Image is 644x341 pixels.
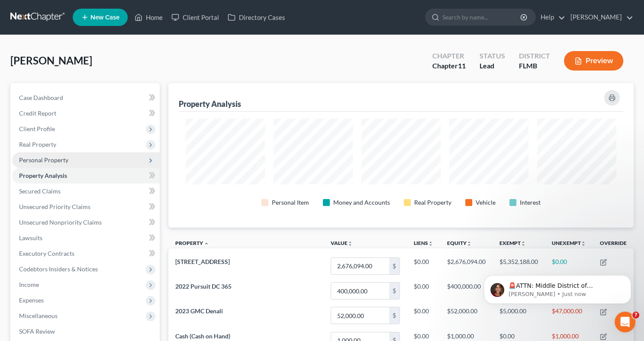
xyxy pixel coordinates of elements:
a: Unsecured Nonpriority Claims [12,215,160,230]
i: unfold_more [521,241,526,246]
a: SOFA Review [12,324,160,339]
span: Property Analysis [19,172,67,179]
span: 7 [632,312,639,318]
a: Secured Claims [12,183,160,199]
td: $0.00 [407,303,440,328]
a: Equityunfold_more [447,240,472,246]
i: unfold_more [581,241,586,246]
span: Real Property [19,141,56,148]
input: 0.00 [331,283,389,299]
a: Unsecured Priority Claims [12,199,160,215]
input: Search by name... [442,9,522,25]
div: FLMB [519,61,550,71]
span: Executory Contracts [19,250,74,257]
span: Credit Report [19,109,56,117]
span: Personal Property [19,156,68,164]
div: Chapter [432,51,466,61]
div: $ [389,307,399,324]
span: 2023 GMC Denali [175,307,223,315]
div: Money and Accounts [333,198,390,207]
a: Client Portal [167,10,223,25]
a: Home [130,10,167,25]
a: Property Analysis [12,168,160,183]
div: Chapter [432,61,466,71]
i: unfold_more [348,241,353,246]
td: $0.00 [407,278,440,303]
span: Unsecured Nonpriority Claims [19,219,102,226]
div: $ [389,258,399,274]
a: Exemptunfold_more [499,240,526,246]
span: Lawsuits [19,234,42,241]
a: [PERSON_NAME] [566,10,633,25]
span: New Case [90,14,119,21]
span: 2022 Pursuit DC 365 [175,283,232,290]
span: Income [19,281,39,288]
input: 0.00 [331,258,389,274]
input: 0.00 [331,307,389,324]
td: $52,000.00 [440,303,493,328]
span: [STREET_ADDRESS] [175,258,230,265]
div: Interest [520,198,541,207]
span: Expenses [19,296,44,304]
iframe: Intercom live chat [615,312,635,332]
span: Unsecured Priority Claims [19,203,90,210]
a: Credit Report [12,106,160,121]
span: [PERSON_NAME] [10,54,92,67]
a: Case Dashboard [12,90,160,106]
i: unfold_more [428,241,433,246]
td: $0.00 [407,254,440,278]
div: Vehicle [476,198,496,207]
a: Directory Cases [223,10,290,25]
th: Override [593,235,634,254]
span: Client Profile [19,125,55,132]
a: Liensunfold_more [414,240,433,246]
td: $2,676,094.00 [440,254,493,278]
div: District [519,51,550,61]
div: Property Analysis [179,99,241,109]
td: $400,000.00 [440,278,493,303]
div: Status [480,51,505,61]
a: Executory Contracts [12,246,160,261]
span: 11 [458,61,466,70]
a: Lawsuits [12,230,160,246]
div: Lead [480,61,505,71]
td: $0.00 [545,254,593,278]
a: Valueunfold_more [331,240,353,246]
span: Miscellaneous [19,312,58,319]
div: Real Property [414,198,451,207]
iframe: Intercom notifications message [471,257,644,318]
td: $5,352,188.00 [493,254,545,278]
span: Codebtors Insiders & Notices [19,265,98,273]
span: Secured Claims [19,187,61,195]
button: Preview [564,51,623,71]
span: Case Dashboard [19,94,63,101]
a: Unexemptunfold_more [552,240,586,246]
a: Help [536,10,565,25]
div: Personal Item [272,198,309,207]
span: SOFA Review [19,328,55,335]
i: expand_less [204,241,209,246]
a: Property expand_less [175,240,209,246]
div: $ [389,283,399,299]
i: unfold_more [467,241,472,246]
span: Cash (Cash on Hand) [175,332,230,340]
